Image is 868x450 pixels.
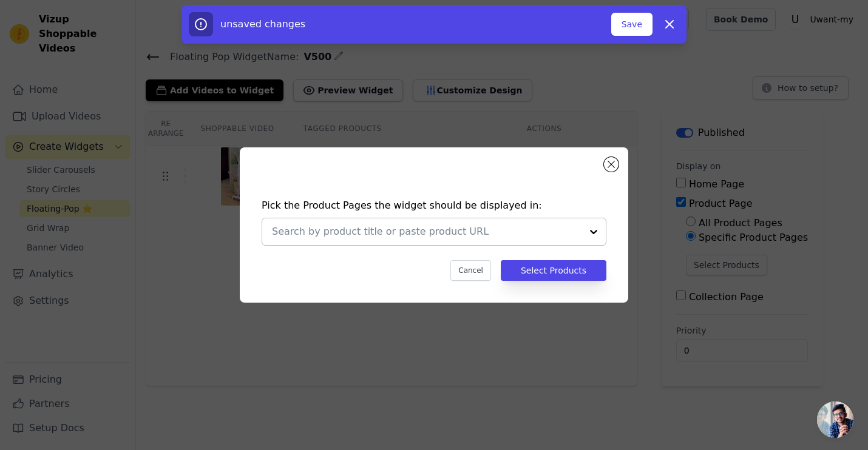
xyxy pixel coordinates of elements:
[220,18,305,30] span: unsaved changes
[604,157,619,172] button: Close modal
[450,260,491,281] button: Cancel
[272,224,581,239] input: Search by product title or paste product URL
[262,198,606,213] h4: Pick the Product Pages the widget should be displayed in:
[817,401,853,438] div: Open chat
[501,260,606,281] button: Select Products
[611,13,653,36] button: Save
